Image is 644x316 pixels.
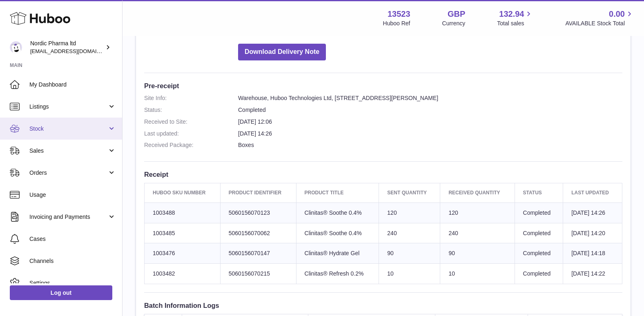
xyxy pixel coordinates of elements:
td: Completed [515,203,563,223]
span: Listings [29,103,107,111]
button: Download Delivery Note [238,44,326,60]
td: 1003488 [145,203,221,223]
h3: Pre-receipt [144,81,622,90]
span: 132.94 [499,9,524,20]
td: [DATE] 14:26 [563,203,622,223]
td: 5060156070123 [220,203,296,223]
dd: Warehouse, Huboo Technologies Ltd, [STREET_ADDRESS][PERSON_NAME] [238,94,622,102]
a: Log out [10,285,112,300]
td: 240 [440,223,515,243]
td: 1003482 [145,264,221,284]
td: Clinitas® Soothe 0.4% [296,203,379,223]
td: [DATE] 14:18 [563,243,622,264]
td: Completed [515,243,563,264]
td: Clinitas® Hydrate Gel [296,243,379,264]
span: Cases [29,235,116,243]
dt: Received Package: [144,141,238,149]
span: Total sales [497,20,533,27]
td: 5060156070062 [220,223,296,243]
td: Completed [515,223,563,243]
th: Product Identifier [220,183,296,203]
span: Sales [29,147,107,155]
dd: [DATE] 12:06 [238,118,622,126]
td: 120 [440,203,515,223]
th: Status [515,183,563,203]
dt: Status: [144,106,238,114]
td: 90 [440,243,515,264]
td: 10 [440,264,515,284]
dd: [DATE] 14:26 [238,130,622,138]
td: 1003476 [145,243,221,264]
h3: Receipt [144,170,622,179]
div: Nordic Pharma ltd [30,40,104,55]
th: Last updated [563,183,622,203]
span: Orders [29,169,107,177]
th: Received Quantity [440,183,515,203]
span: Stock [29,125,107,133]
dt: Site Info: [144,94,238,102]
span: 0.00 [609,9,625,20]
h3: Batch Information Logs [144,301,622,310]
th: Product title [296,183,379,203]
img: chika.alabi@nordicpharma.com [10,41,22,53]
td: Clinitas® Refresh 0.2% [296,264,379,284]
span: Invoicing and Payments [29,213,107,221]
td: [DATE] 14:20 [563,223,622,243]
a: 0.00 AVAILABLE Stock Total [565,9,634,27]
dt: Last updated: [144,130,238,138]
td: 1003485 [145,223,221,243]
td: 240 [379,223,440,243]
td: 10 [379,264,440,284]
span: Channels [29,257,116,265]
td: Completed [515,264,563,284]
th: Huboo SKU Number [145,183,221,203]
strong: GBP [448,9,465,20]
dd: Boxes [238,141,622,149]
dd: Completed [238,106,622,114]
dt: Received to Site: [144,118,238,126]
span: Usage [29,191,116,199]
div: Currency [442,20,466,27]
span: My Dashboard [29,81,116,89]
td: [DATE] 14:22 [563,264,622,284]
strong: 13523 [388,9,410,20]
td: 90 [379,243,440,264]
td: 5060156070147 [220,243,296,264]
span: [EMAIL_ADDRESS][DOMAIN_NAME] [30,48,120,54]
span: AVAILABLE Stock Total [565,20,634,27]
th: Sent Quantity [379,183,440,203]
td: 5060156070215 [220,264,296,284]
span: Settings [29,279,116,287]
a: 132.94 Total sales [497,9,533,27]
td: 120 [379,203,440,223]
div: Huboo Ref [383,20,410,27]
td: Clinitas® Soothe 0.4% [296,223,379,243]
